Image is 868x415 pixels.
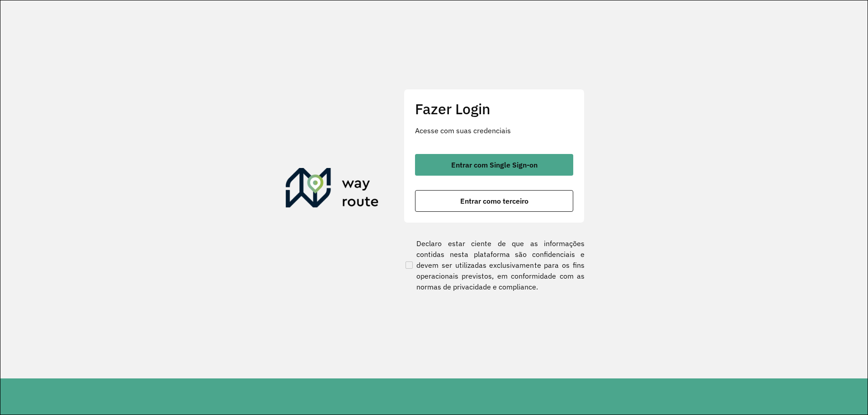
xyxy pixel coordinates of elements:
img: Roteirizador AmbevTech [286,168,379,211]
span: Entrar com Single Sign-on [451,161,538,168]
h2: Fazer Login [415,100,573,117]
button: button [415,154,573,176]
button: button [415,190,573,212]
label: Declaro estar ciente de que as informações contidas nesta plataforma são confidenciais e devem se... [404,238,585,292]
p: Acesse com suas credenciais [415,125,573,136]
span: Entrar como terceiro [460,197,528,205]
